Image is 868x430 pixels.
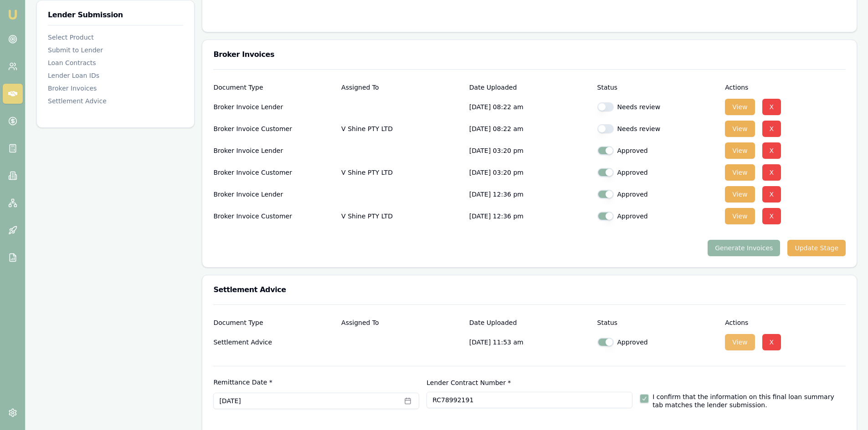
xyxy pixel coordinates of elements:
h3: Settlement Advice [213,286,846,293]
button: X [762,142,781,159]
p: [DATE] 12:36 pm [469,207,590,225]
button: View [725,164,755,181]
div: Assigned To [341,84,462,91]
p: V Shine PTY LTD [341,163,462,182]
button: View [725,99,755,115]
div: Select Product [48,33,183,42]
label: Remittance Date * [213,379,419,385]
button: View [725,208,755,224]
div: Needs review [597,102,718,111]
div: Settlement Advice [213,333,334,351]
div: Document Type [213,319,334,326]
p: [DATE] 11:53 am [469,333,590,351]
div: Broker Invoice Customer [213,163,334,182]
div: Lender Loan IDs [48,71,183,80]
div: Broker Invoices [48,84,183,93]
div: Document Type [213,84,334,91]
button: X [762,334,781,350]
p: V Shine PTY LTD [341,207,462,225]
button: View [725,121,755,137]
div: Approved [597,338,718,347]
p: [DATE] 08:22 am [469,98,590,116]
div: Loan Contracts [48,58,183,67]
p: [DATE] 03:20 pm [469,163,590,182]
button: [DATE] [213,393,419,409]
label: I confirm that the information on this final loan summary tab matches the lender submission. [652,393,846,409]
div: Status [597,84,718,91]
div: Approved [597,212,718,221]
button: X [762,208,781,224]
img: emu-icon-u.png [7,9,18,20]
div: Actions [725,84,846,91]
button: X [762,164,781,181]
button: X [762,186,781,202]
div: Approved [597,190,718,199]
button: Update Stage [787,240,846,256]
div: Actions [725,319,846,326]
p: [DATE] 08:22 am [469,120,590,138]
div: Broker Invoice Lender [213,142,334,160]
div: Broker Invoice Lender [213,98,334,116]
button: X [762,121,781,137]
p: V Shine PTY LTD [341,120,462,138]
p: [DATE] 03:20 pm [469,142,590,160]
div: Status [597,319,718,326]
p: [DATE] 12:36 pm [469,185,590,203]
div: Broker Invoice Customer [213,120,334,138]
div: Date Uploaded [469,84,590,91]
div: Broker Invoice Customer [213,207,334,225]
label: Lender Contract Number * [426,379,511,386]
div: Needs review [597,124,718,133]
button: Generate Invoices [708,240,780,256]
button: View [725,186,755,202]
div: Date Uploaded [469,319,590,326]
button: X [762,99,781,115]
div: Assigned To [341,319,462,326]
div: Approved [597,146,718,155]
h3: Broker Invoices [213,51,846,58]
h3: Lender Submission [48,11,183,19]
div: Approved [597,168,718,177]
button: View [725,142,755,159]
div: Submit to Lender [48,46,183,55]
button: View [725,334,755,350]
div: Broker Invoice Lender [213,185,334,203]
div: Settlement Advice [48,96,183,106]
